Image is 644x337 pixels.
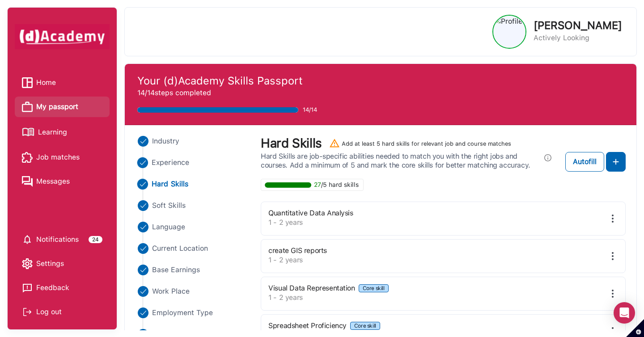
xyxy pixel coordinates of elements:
[36,76,56,89] span: Home
[22,175,102,188] a: Messages iconMessages
[261,136,322,150] label: Hard Skills
[314,181,321,189] span: 27
[135,179,250,190] li: Close
[136,308,250,318] li: Close
[136,265,250,275] li: Close
[89,236,102,243] div: 24
[137,157,148,168] img: ...
[138,200,148,211] img: ...
[614,302,635,324] div: Open Intercom Messenger
[138,136,148,147] img: ...
[152,157,189,168] span: Experience
[329,138,340,148] img: ...
[342,139,511,148] div: Add at least 5 hard skills for relevant job and course matches
[565,152,604,172] button: Autofill
[268,247,327,255] label: create GIS reports
[22,76,102,89] a: Home iconHome
[22,100,102,114] a: My passport iconMy passport
[138,286,148,297] img: ...
[268,292,388,303] label: 1 - 2 years
[354,323,376,329] div: Core skill
[138,308,148,318] img: ...
[22,77,33,88] img: Home icon
[22,124,34,140] img: Learning icon
[36,175,70,188] span: Messages
[494,16,525,47] img: Profile
[607,288,618,299] img: edit
[22,258,33,269] img: setting
[152,179,188,190] span: Hard Skills
[136,200,250,211] li: Close
[152,136,179,147] span: Industry
[136,136,250,147] li: Close
[137,179,148,190] img: ...
[22,152,33,163] img: Job matches icon
[152,286,190,297] span: Work Place
[152,308,213,318] span: Employment Type
[22,282,33,293] img: feedback
[138,265,148,275] img: ...
[261,152,542,170] span: Hard Skills are job-specific abilities needed to match you with the right jobs and courses. Add a...
[534,33,622,43] p: Actively Looking
[268,322,347,330] label: Spreadsheet Proficiency
[152,222,185,232] span: Language
[36,151,80,164] span: Job matches
[36,257,64,270] span: Settings
[15,24,110,49] img: dAcademy
[268,284,355,292] label: Visual Data Representation
[268,217,353,228] label: 1 - 2 years
[136,286,250,297] li: Close
[544,152,551,163] img: Info
[22,101,33,112] img: My passport icon
[303,105,317,114] span: 14/14
[136,243,250,254] li: Close
[626,319,644,337] button: Set cookie preferences
[22,307,33,317] img: Log out
[321,181,359,189] span: /5 hard skills
[152,265,200,275] span: Base Earnings
[22,234,33,245] img: setting
[22,176,33,187] img: Messages icon
[610,156,621,167] img: add
[363,285,385,291] div: Core skill
[607,213,618,224] img: edit
[573,156,597,167] div: Autofill
[36,100,78,114] span: My passport
[607,326,618,337] img: edit
[22,305,102,319] div: Log out
[138,222,148,232] img: ...
[36,233,79,246] span: Notifications
[152,200,186,211] span: Soft Skills
[22,151,102,164] a: Job matches iconJob matches
[137,88,624,98] p: 14/14 steps completed
[152,243,208,254] span: Current Location
[138,243,148,254] img: ...
[136,222,250,232] li: Close
[534,20,622,31] p: [PERSON_NAME]
[606,152,626,172] button: add
[22,124,102,140] a: Learning iconLearning
[268,255,327,265] label: 1 - 2 years
[22,281,102,295] a: Feedback
[137,75,624,88] h4: Your (d)Academy Skills Passport
[38,126,67,139] span: Learning
[268,209,353,217] label: Quantitative Data Analysis
[607,251,618,261] img: edit
[135,157,250,168] li: Close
